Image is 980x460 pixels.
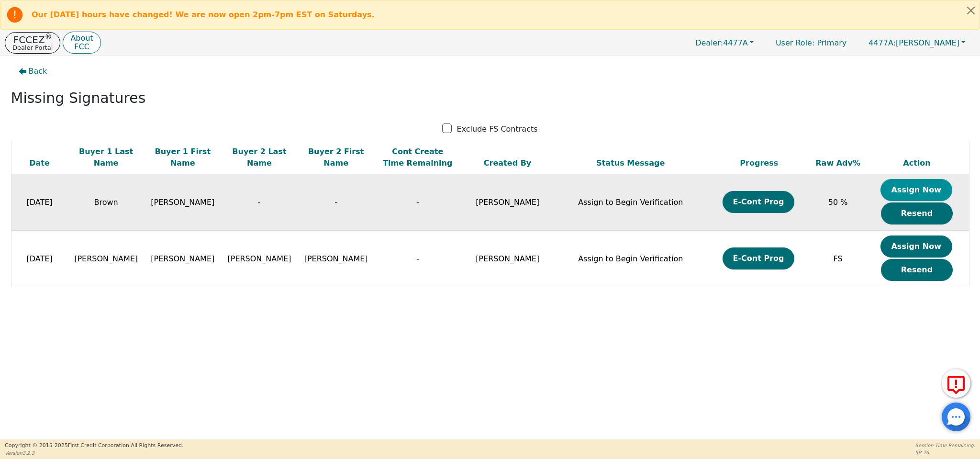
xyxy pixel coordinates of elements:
button: Resend [881,202,953,224]
sup: ® [45,33,52,41]
td: - [374,174,461,231]
div: Buyer 2 Last Name [223,146,295,169]
td: Assign to Begin Verification [554,174,707,231]
button: Resend [881,259,953,281]
span: [PERSON_NAME] [304,254,368,263]
span: 50 % [828,198,848,207]
p: Session Time Remaining: [915,442,975,449]
td: Assign to Begin Verification [554,231,707,287]
p: Version 3.2.3 [5,449,183,457]
span: [PERSON_NAME] [74,254,138,263]
h2: Missing Signatures [11,90,969,107]
span: - [258,198,261,207]
div: Created By [463,157,551,169]
a: User Role: Primary [766,34,856,52]
button: AboutFCC [63,32,100,54]
span: [PERSON_NAME] [151,254,214,263]
td: [DATE] [11,174,68,231]
button: Back [11,60,55,82]
span: [PERSON_NAME] [228,254,291,263]
span: 4477A: [869,38,896,47]
button: Dealer:4477A [685,35,764,50]
span: All Rights Reserved. [131,442,183,449]
b: Our [DATE] hours have changed! We are now open 2pm-7pm EST on Saturdays. [32,10,375,19]
span: User Role : [776,38,814,47]
span: Back [29,66,47,77]
div: Date [14,157,66,169]
p: Dealer Portal [12,45,53,51]
span: - [334,198,337,207]
div: Progress [710,157,809,169]
button: E-Cont Prog [723,191,794,213]
p: 58:26 [915,449,975,456]
p: About [70,34,93,42]
td: [PERSON_NAME] [461,231,554,287]
p: Copyright © 2015- 2025 First Credit Corporation. [5,442,183,450]
span: [PERSON_NAME] [869,38,959,47]
td: [DATE] [11,231,68,287]
button: 4477A:[PERSON_NAME] [858,35,975,50]
p: Primary [766,34,856,52]
button: Assign Now [880,236,952,258]
span: Dealer: [695,38,723,47]
td: - [374,231,461,287]
div: Status Message [557,157,705,169]
button: E-Cont Prog [723,247,794,269]
span: 4477A [695,38,748,47]
p: Exclude FS Contracts [457,123,537,135]
span: Brown [94,198,118,207]
button: FCCEZ®Dealer Portal [5,32,60,54]
span: FS [834,254,843,263]
button: Assign Now [880,179,952,201]
button: Close alert [962,0,980,20]
button: Report Error to FCC [942,369,970,398]
div: Buyer 1 First Name [147,146,219,169]
span: Cont Create Time Remaining [383,147,452,168]
p: FCCEZ [12,35,53,45]
div: Buyer 1 Last Name [70,146,142,169]
span: Action [903,158,930,168]
td: [PERSON_NAME] [461,174,554,231]
span: [PERSON_NAME] [151,198,214,207]
div: Raw Adv% [813,157,863,169]
p: FCC [70,43,93,51]
div: Buyer 2 First Name [300,146,372,169]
